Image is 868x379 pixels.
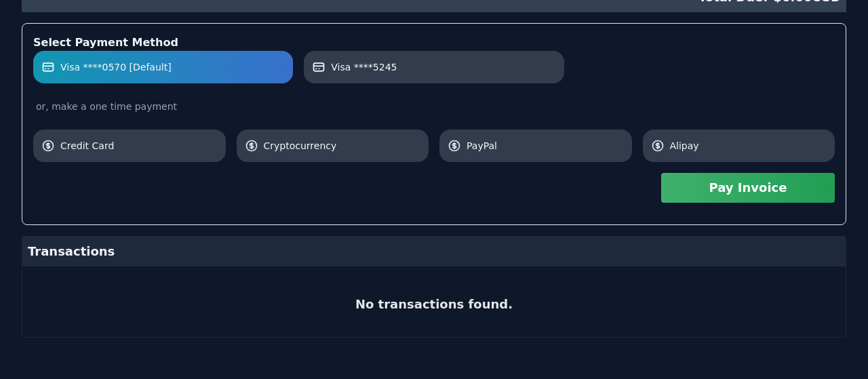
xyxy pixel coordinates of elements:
[661,173,835,203] button: Pay Invoice
[264,139,421,153] span: Cryptocurrency
[670,139,827,153] span: Alipay
[467,139,624,153] span: PayPal
[355,295,513,314] h2: No transactions found.
[33,100,835,113] div: or, make a one time payment
[33,35,835,51] div: Select Payment Method
[60,139,218,153] span: Credit Card
[22,237,846,266] div: Transactions
[60,60,172,74] span: Visa ****0570 [Default]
